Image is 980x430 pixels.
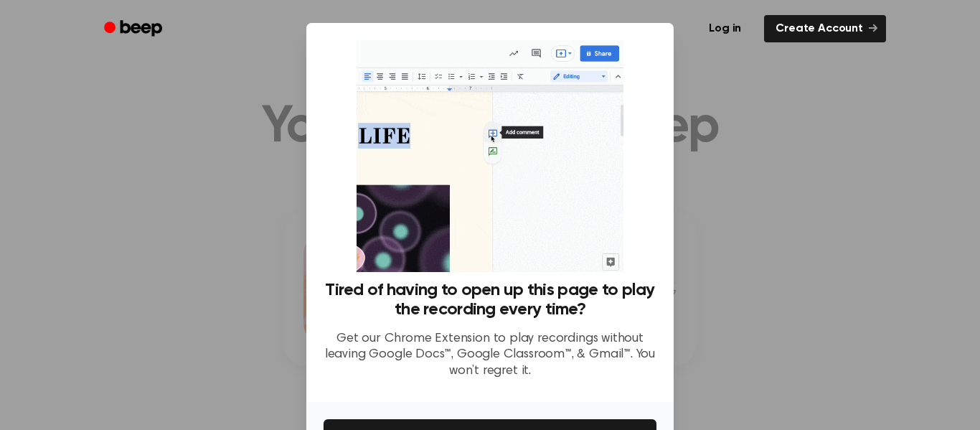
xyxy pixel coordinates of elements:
img: Beep extension in action [357,40,623,272]
p: Get our Chrome Extension to play recordings without leaving Google Docs™, Google Classroom™, & Gm... [324,331,656,380]
h3: Tired of having to open up this page to play the recording every time? [324,281,656,319]
a: Create Account [764,15,886,42]
a: Beep [94,15,175,43]
a: Log in [694,12,755,45]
